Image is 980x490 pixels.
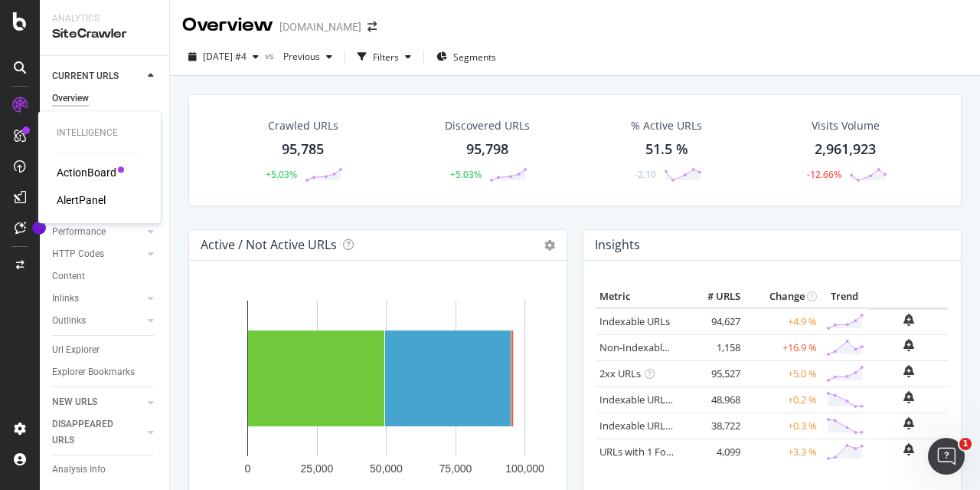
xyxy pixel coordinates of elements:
td: +0.3 % [744,413,821,439]
div: 95,785 [282,140,324,159]
iframe: Intercom live chat [928,438,965,475]
span: 2025 Oct. 2nd #4 [203,50,247,63]
a: Explorer Bookmarks [52,364,158,380]
text: 75,000 [439,462,472,475]
a: NEW URLS [52,394,143,410]
a: Performance [52,224,143,240]
div: bell-plus [903,339,914,351]
a: Url Explorer [52,342,158,358]
div: % Active URLs [631,118,702,133]
td: 94,627 [683,308,744,335]
div: DISAPPEARED URLS [52,416,129,449]
div: arrow-right-arrow-left [367,21,377,32]
div: bell-plus [903,314,914,326]
td: +3.3 % [744,439,821,465]
a: Outlinks [52,313,143,329]
td: +5.0 % [744,360,821,386]
th: Change [744,285,821,308]
div: [DOMAIN_NAME] [279,19,361,35]
a: Analysis Info [52,462,158,478]
a: DISAPPEARED URLS [52,416,143,449]
a: Overview [52,90,158,107]
span: Previous [277,50,320,63]
td: 48,968 [683,386,744,413]
div: -12.66% [807,168,841,181]
a: ActionBoard [57,165,116,180]
div: 51.5 % [645,140,688,159]
span: Segments [453,51,496,64]
div: Visits Volume [812,118,880,133]
td: 1,158 [683,334,744,360]
div: Content [52,268,85,284]
td: 38,722 [683,413,744,439]
a: Indexable URLs with Bad H1 [599,393,727,406]
th: Trend [821,285,868,308]
div: bell-plus [903,391,914,403]
a: 2xx URLs [599,367,641,380]
a: Content [52,268,158,284]
button: [DATE] #4 [182,44,265,69]
div: Filters [373,51,399,64]
div: Crawled URLs [268,118,338,133]
h4: Insights [595,235,640,255]
text: 100,000 [505,462,544,475]
a: Indexable URLs [599,314,670,328]
div: 2,961,923 [815,140,876,159]
div: Overview [52,90,89,107]
td: +16.9 % [744,334,821,360]
div: +5.03% [450,168,482,181]
span: 1 [959,438,972,450]
td: 4,099 [683,439,744,465]
button: Previous [277,44,338,69]
a: Non-Indexable URLs [599,340,693,354]
div: bell-plus [903,365,914,377]
div: Overview [182,12,273,38]
div: +5.03% [266,168,297,181]
td: +0.2 % [744,386,821,413]
a: Inlinks [52,291,143,307]
div: 95,798 [466,140,508,159]
div: Intelligence [57,127,142,140]
button: Segments [430,44,502,69]
button: Filters [351,44,417,69]
a: AlertPanel [57,192,106,208]
div: bell-plus [903,443,914,455]
a: HTTP Codes [52,246,143,262]
td: +4.9 % [744,308,821,335]
div: Analytics [52,12,157,25]
td: 95,527 [683,360,744,386]
div: HTTP Codes [52,246,104,262]
div: Tooltip anchor [32,221,46,235]
div: SiteCrawler [52,25,157,43]
div: Url Explorer [52,342,100,358]
th: Metric [596,285,683,308]
div: CURRENT URLS [52,68,119,84]
div: -2.10 [635,168,656,181]
text: 50,000 [370,462,403,475]
div: Inlinks [52,291,79,307]
a: Indexable URLs with Bad Description [599,419,766,432]
a: URLs with 1 Follow Inlink [599,445,712,459]
div: Performance [52,224,106,240]
div: Explorer Bookmarks [52,364,135,380]
text: 0 [245,462,251,475]
div: NEW URLS [52,394,97,410]
text: 25,000 [301,462,334,475]
div: Discovered URLs [445,118,530,133]
div: Analysis Info [52,462,106,478]
div: bell-plus [903,417,914,429]
a: CURRENT URLS [52,68,143,84]
th: # URLS [683,285,744,308]
span: vs [265,49,277,62]
i: Options [544,240,555,251]
h4: Active / Not Active URLs [201,235,337,255]
div: Outlinks [52,313,86,329]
